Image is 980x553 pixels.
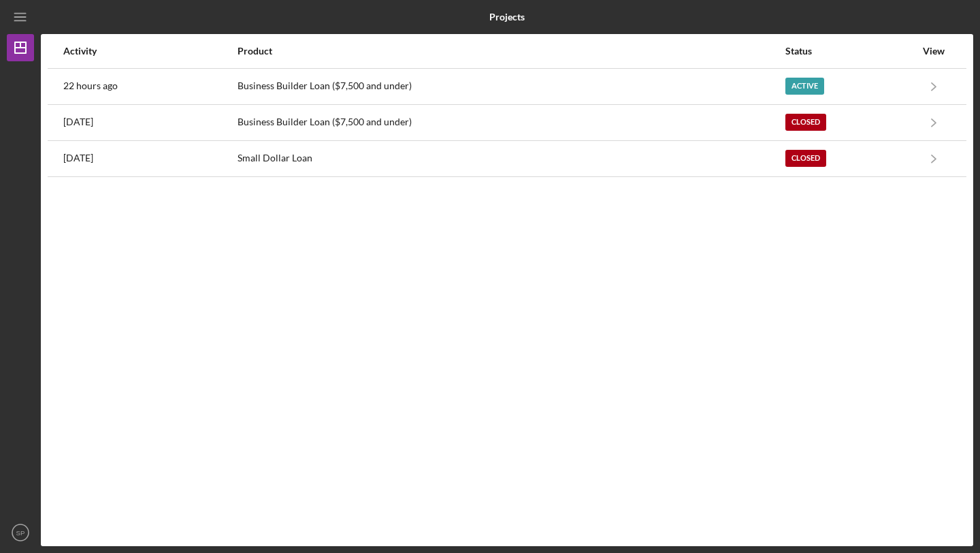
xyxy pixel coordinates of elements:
[238,106,784,140] div: Business Builder Loan ($7,500 and under)
[238,142,784,176] div: Small Dollar Loan
[489,12,525,22] b: Projects
[63,153,93,163] time: 2024-03-05 20:04
[16,529,25,537] text: SP
[238,46,784,57] div: Product
[785,150,826,167] div: Closed
[917,46,951,57] div: View
[785,78,824,95] div: Active
[7,519,34,546] button: SP
[785,46,915,57] div: Status
[238,69,784,104] div: Business Builder Loan ($7,500 and under)
[63,80,118,91] time: 2025-10-11 19:15
[785,114,826,131] div: Closed
[63,116,93,127] time: 2024-08-03 02:41
[63,46,236,57] div: Activity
